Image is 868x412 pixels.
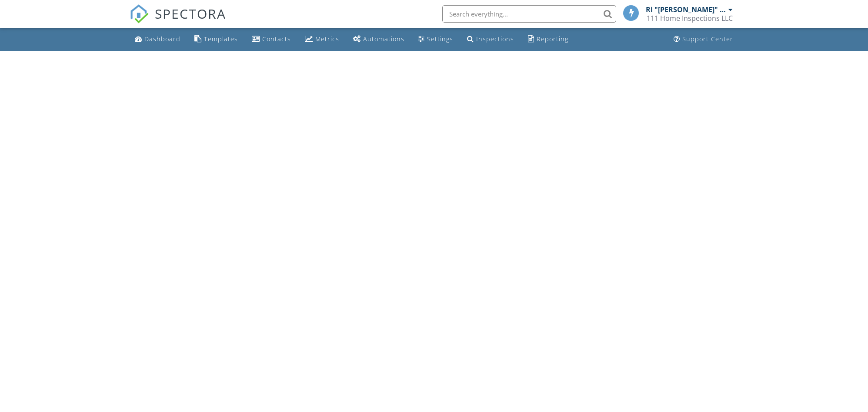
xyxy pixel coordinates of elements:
[537,35,568,43] div: Reporting
[131,31,184,47] a: Dashboard
[130,12,226,30] a: SPECTORA
[248,31,294,47] a: Contacts
[191,31,241,47] a: Templates
[442,5,616,23] input: Search everything...
[646,5,726,14] div: Ri "[PERSON_NAME]" [PERSON_NAME]
[130,4,149,23] img: The Best Home Inspection Software - Spectora
[315,35,339,43] div: Metrics
[647,14,733,23] div: 111 Home Inspections LLC
[427,35,453,43] div: Settings
[682,35,733,43] div: Support Center
[464,31,517,47] a: Inspections
[476,35,514,43] div: Inspections
[350,31,408,47] a: Automations (Basic)
[363,35,404,43] div: Automations
[204,35,238,43] div: Templates
[155,4,226,23] span: SPECTORA
[144,35,180,43] div: Dashboard
[670,31,737,47] a: Support Center
[415,31,457,47] a: Settings
[301,31,343,47] a: Metrics
[262,35,291,43] div: Contacts
[524,31,572,47] a: Reporting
